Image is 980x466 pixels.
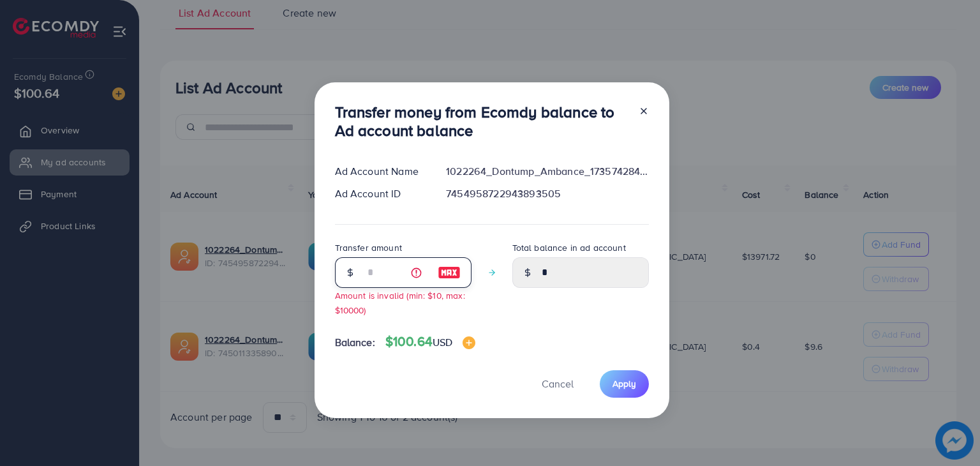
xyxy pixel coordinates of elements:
[438,265,461,280] img: image
[526,370,590,398] button: Cancel
[612,377,636,390] span: Apply
[512,241,626,254] label: Total balance in ad account
[436,186,658,201] div: 7454958722943893505
[335,241,402,254] label: Transfer amount
[433,335,452,349] span: USD
[325,164,436,179] div: Ad Account Name
[600,370,649,398] button: Apply
[325,186,436,201] div: Ad Account ID
[463,336,475,349] img: image
[335,289,465,316] small: Amount is invalid (min: $10, max: $10000)
[335,103,628,140] h3: Transfer money from Ecomdy balance to Ad account balance
[385,334,476,350] h4: $100.64
[335,335,375,350] span: Balance:
[542,377,574,391] span: Cancel
[436,164,658,179] div: 1022264_Dontump_Ambance_1735742847027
